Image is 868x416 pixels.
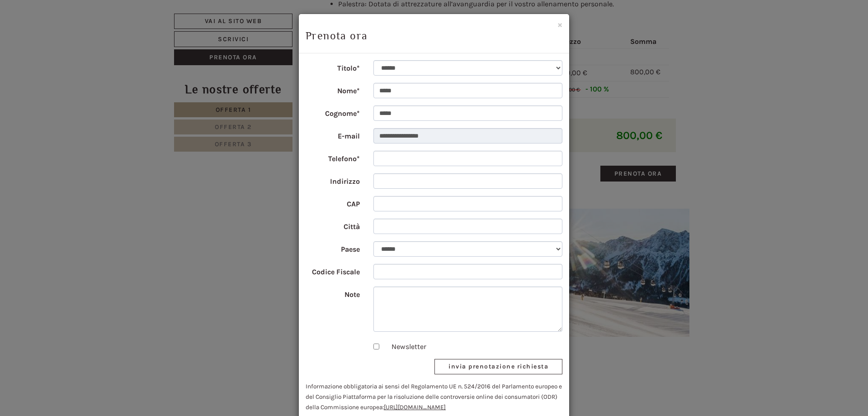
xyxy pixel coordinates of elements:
[434,359,562,374] button: invia prenotazione richiesta
[14,26,142,33] div: Hotel B&B Feldmessner
[306,30,562,42] h3: Prenota ora
[299,105,367,119] label: Cognome*
[557,20,562,29] button: ×
[299,60,367,74] label: Titolo*
[299,173,367,187] label: Indirizzo
[308,239,356,254] button: Invia
[299,241,367,255] label: Paese
[384,404,446,411] a: [URL][DOMAIN_NAME]
[299,128,367,142] label: E-mail
[299,264,367,277] label: Codice Fiscale
[153,7,202,22] div: mercoledì
[299,287,367,300] label: Note
[299,219,367,232] label: Città
[299,196,367,210] label: CAP
[14,44,142,50] small: 12:32
[382,342,426,352] label: Newsletter
[306,383,562,411] small: Informazione obbligatoria ai sensi del Regolamento UE n. 524/2016 del Parlamento europeo e del Co...
[7,24,146,52] div: Buon giorno, come possiamo aiutarla?
[299,151,367,164] label: Telefono*
[299,83,367,96] label: Nome*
